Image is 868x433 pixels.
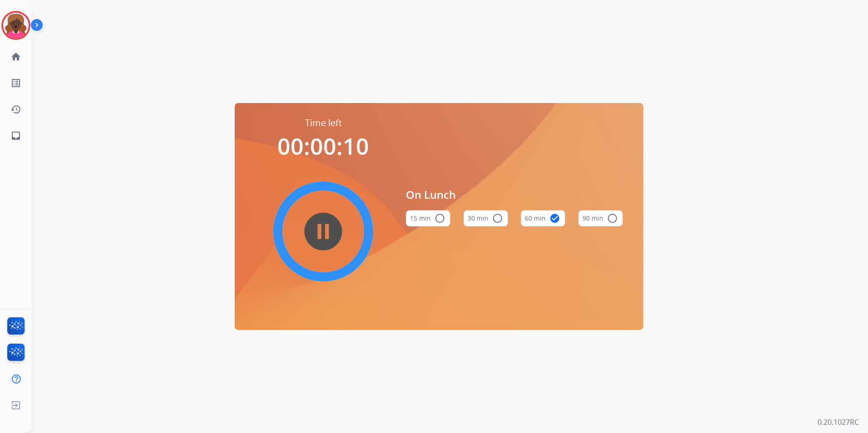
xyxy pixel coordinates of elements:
mat-icon: radio_button_unchecked [607,213,618,224]
img: avatar [3,13,29,38]
mat-icon: check_circle [549,213,560,224]
button: 30 min [464,210,508,226]
p: 0.20.1027RC [818,417,859,428]
span: Time left [305,117,342,129]
mat-icon: home [10,51,21,62]
mat-icon: radio_button_unchecked [434,213,445,224]
mat-icon: list_alt [10,78,21,89]
button: 15 min [406,210,450,226]
span: On Lunch [406,187,623,203]
mat-icon: history [10,104,21,115]
mat-icon: inbox [10,130,21,141]
button: 60 min [521,210,565,226]
mat-icon: radio_button_unchecked [492,213,503,224]
button: 90 min [578,210,623,226]
mat-icon: pause_circle_filled [318,226,329,237]
span: 00:00:10 [277,131,369,162]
